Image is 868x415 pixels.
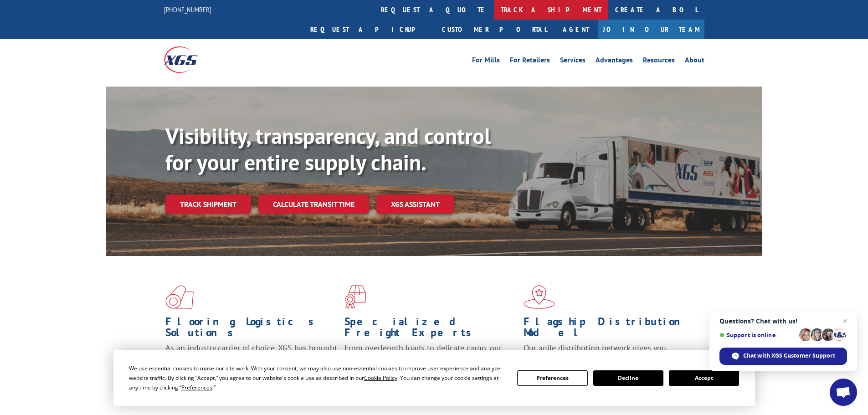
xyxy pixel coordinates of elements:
h1: Flagship Distribution Model [524,316,696,343]
a: [PHONE_NUMBER] [164,5,211,14]
span: As an industry carrier of choice, XGS has brought innovation and dedication to flooring logistics... [165,343,337,375]
span: Close chat [839,316,850,327]
a: About [685,56,704,67]
h1: Specialized Freight Experts [344,316,517,343]
a: For Retailers [510,56,550,67]
span: Questions? Chat with us! [719,318,847,325]
a: Track shipment [165,195,251,214]
p: From overlength loads to delicate cargo, our experienced staff knows the best way to move your fr... [344,343,517,383]
button: Decline [593,370,663,386]
img: xgs-icon-total-supply-chain-intelligence-red [165,285,194,309]
img: xgs-icon-flagship-distribution-model-red [524,285,555,309]
b: Visibility, transparency, and control for your entire supply chain. [165,122,491,176]
h1: Flooring Logistics Solutions [165,316,338,343]
a: Agent [554,20,598,39]
span: Cookie Policy [364,374,397,382]
span: Our agile distribution network gives you nationwide inventory management on demand. [524,343,691,364]
img: xgs-icon-focused-on-flooring-red [344,285,366,309]
a: Resources [643,56,675,67]
div: Open chat [830,379,857,406]
a: XGS ASSISTANT [376,195,454,214]
span: Chat with XGS Customer Support [743,352,835,360]
div: Chat with XGS Customer Support [719,348,847,365]
a: Customer Portal [435,20,554,39]
a: For Mills [472,56,500,67]
span: Preferences [181,384,212,391]
a: Services [560,56,586,67]
a: Advantages [596,56,633,67]
a: Calculate transit time [258,195,369,214]
div: Cookie Consent Prompt [113,350,755,406]
button: Accept [669,370,739,386]
span: Support is online [719,332,796,338]
button: Preferences [517,370,587,386]
div: We use essential cookies to make our site work. With your consent, we may also use non-essential ... [129,364,506,392]
a: Request a pickup [303,20,435,39]
a: Join Our Team [598,20,704,39]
